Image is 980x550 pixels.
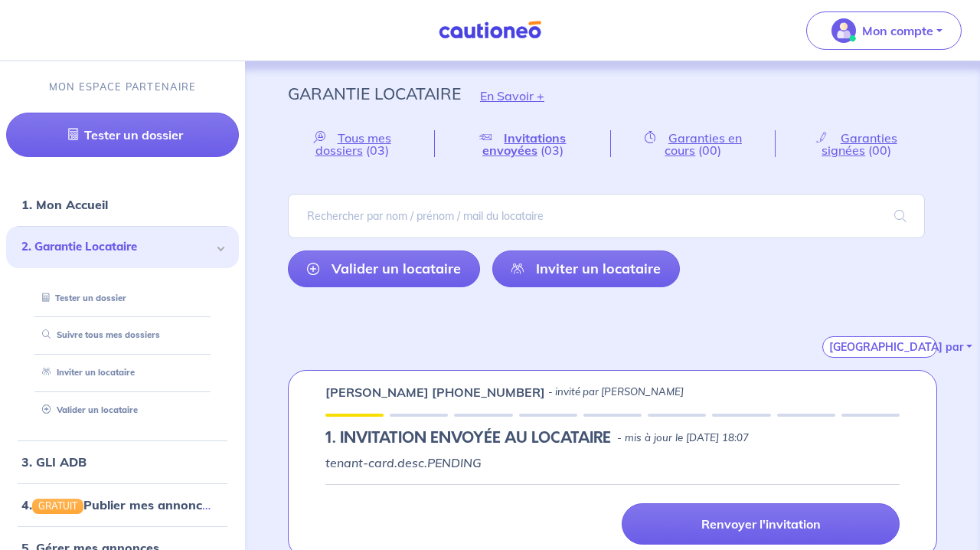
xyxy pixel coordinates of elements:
[541,142,563,158] span: (03)
[611,130,775,157] a: Garanties en cours(00)
[36,404,138,415] a: Valider un locataire
[288,194,925,238] input: Rechercher par nom / prénom / mail du locataire
[776,130,937,157] a: Garanties signées(00)
[288,130,434,157] a: Tous mes dossiers(03)
[876,195,925,237] span: search
[868,142,891,158] span: (00)
[288,250,480,287] a: Valider un locataire
[325,429,611,447] h5: 1.︎ INVITATION ENVOYÉE AU LOCATAIRE
[24,398,220,423] div: Valider un locataire
[366,142,389,158] span: (03)
[21,238,212,256] span: 2. Garantie Locataire
[831,18,856,43] img: illu_account_valid_menu.svg
[21,197,108,212] a: 1. Mon Accueil
[6,447,239,477] div: 3. GLI ADB
[806,11,962,50] button: illu_account_valid_menu.svgMon compte
[665,130,742,158] span: Garanties en cours
[701,516,821,532] p: Renvoyer l'invitation
[548,385,684,400] p: - invité par [PERSON_NAME]
[36,367,135,378] a: Inviter un locataire
[288,80,461,107] p: Garantie Locataire
[435,130,610,157] a: Invitations envoyées(03)
[433,21,547,40] img: Cautioneo
[862,21,933,40] p: Mon compte
[21,497,215,512] a: 4.GRATUITPublier mes annonces
[6,489,239,520] div: 4.GRATUITPublier mes annonces
[6,226,239,268] div: 2. Garantie Locataire
[822,336,937,358] button: [GEOGRAPHIC_DATA] par
[617,431,749,446] p: - mis à jour le [DATE] 18:07
[36,329,160,340] a: Suivre tous mes dossiers
[822,130,897,158] span: Garanties signées
[492,250,680,287] a: Inviter un locataire
[325,429,900,447] div: state: PENDING, Context:
[24,322,220,348] div: Suivre tous mes dossiers
[325,453,900,472] p: tenant-card.desc.PENDING
[6,189,239,220] div: 1. Mon Accueil
[24,286,220,311] div: Tester un dossier
[698,142,721,158] span: (00)
[36,293,126,303] a: Tester un dossier
[315,130,391,158] span: Tous mes dossiers
[24,360,220,385] div: Inviter un locataire
[49,80,197,94] p: MON ESPACE PARTENAIRE
[482,130,567,158] span: Invitations envoyées
[325,383,545,401] p: [PERSON_NAME] [PHONE_NUMBER]
[21,454,87,470] a: 3. GLI ADB
[6,113,239,157] a: Tester un dossier
[461,74,563,118] button: En Savoir +
[622,503,900,545] a: Renvoyer l'invitation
